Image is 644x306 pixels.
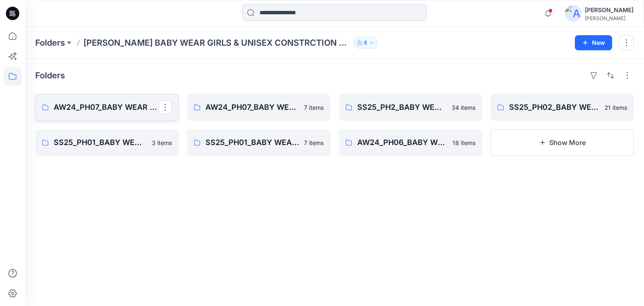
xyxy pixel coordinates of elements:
[35,37,65,49] a: Folders
[205,101,299,113] p: AW24_PH07_BABY WEAR_BOYS_CONSTRCTION CHANGE
[585,15,634,21] div: [PERSON_NAME]
[205,137,299,148] p: SS25_PH01_BABY WEAR_GIRLS & UNISEX CONSTRCTION CHNAGE
[54,137,147,148] p: SS25_PH01_BABY WEAR_BOYS_CONSTRCTION CHANGE
[35,129,179,156] a: SS25_PH01_BABY WEAR_BOYS_CONSTRCTION CHANGE3 items
[364,38,367,47] p: 8
[339,94,482,121] a: SS25_PH2_BABY WEAR_GIRLS & UNISEXS_CONSTRCTION CHANGE34 items
[83,37,350,49] p: [PERSON_NAME] BABY WEAR GIRLS & UNISEX CONSTRCTION CHANGE
[452,103,475,112] p: 34 items
[339,129,482,156] a: AW24_PH06_BABY WEAR_BOYS_CONSTRCTION CHANGE18 items
[452,138,475,147] p: 18 items
[357,137,447,148] p: AW24_PH06_BABY WEAR_BOYS_CONSTRCTION CHANGE
[304,138,324,147] p: 7 items
[491,129,634,156] button: Show More
[35,70,65,80] h4: Folders
[575,35,612,50] button: New
[357,101,447,113] p: SS25_PH2_BABY WEAR_GIRLS & UNISEXS_CONSTRCTION CHANGE
[152,138,172,147] p: 3 items
[54,101,158,113] p: AW24_PH07_BABY WEAR _GIRLS & UNISEXS_CONSTRCTION CHANGE
[187,129,330,156] a: SS25_PH01_BABY WEAR_GIRLS & UNISEX CONSTRCTION CHNAGE7 items
[353,37,378,49] button: 8
[187,94,330,121] a: AW24_PH07_BABY WEAR_BOYS_CONSTRCTION CHANGE7 items
[491,94,634,121] a: SS25_PH02_BABY WEAR_BOYS_CONSTRCTION CHANGE21 items
[605,103,627,112] p: 21 items
[509,101,600,113] p: SS25_PH02_BABY WEAR_BOYS_CONSTRCTION CHANGE
[35,94,179,121] a: AW24_PH07_BABY WEAR _GIRLS & UNISEXS_CONSTRCTION CHANGE
[585,5,634,15] div: [PERSON_NAME]
[304,103,324,112] p: 7 items
[565,5,582,22] img: avatar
